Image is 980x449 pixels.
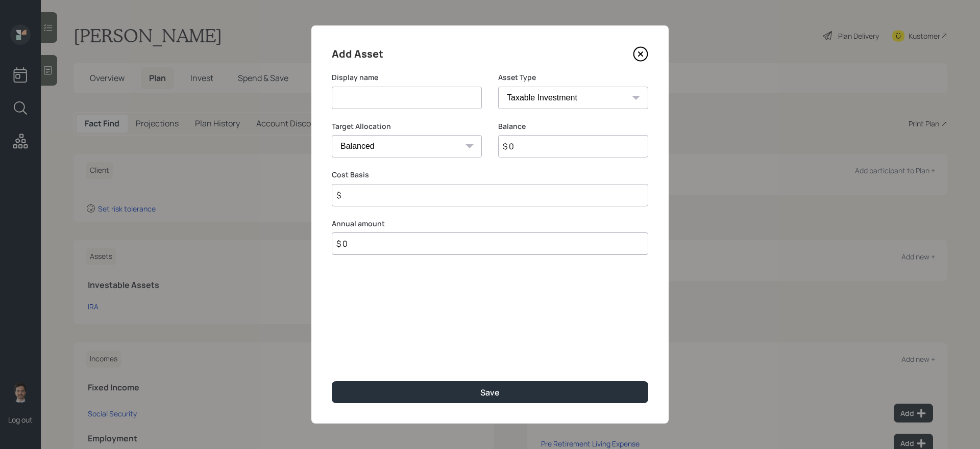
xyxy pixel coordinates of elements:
[332,170,648,180] label: Cost Basis
[498,121,648,131] label: Balance
[498,72,648,83] label: Asset Type
[480,387,500,398] div: Save
[332,121,482,131] label: Target Allocation
[332,219,648,229] label: Annual amount
[332,46,383,62] h4: Add Asset
[332,72,482,83] label: Display name
[332,381,648,403] button: Save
